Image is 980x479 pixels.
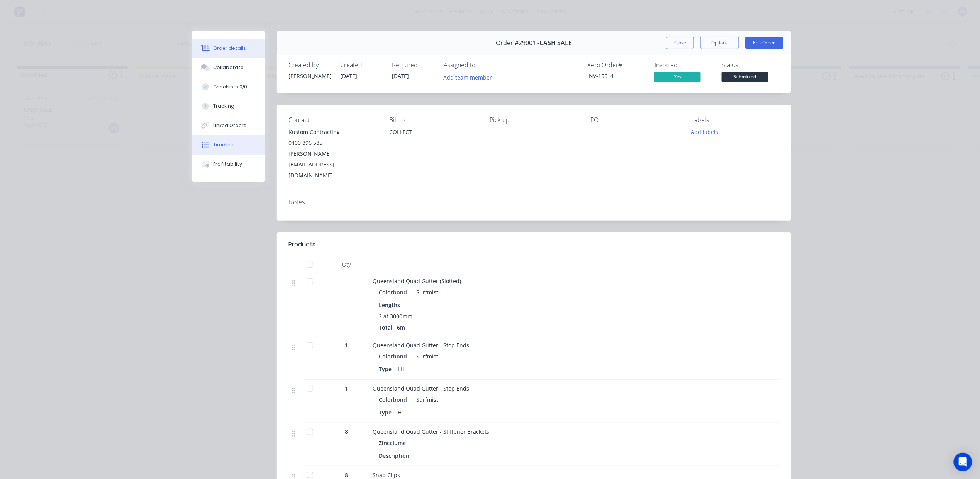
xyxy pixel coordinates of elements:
[288,138,377,148] div: 0400 896 585
[345,471,348,479] span: 8
[722,61,780,69] div: Status
[379,312,412,320] span: 2 at 3000mm
[540,39,572,47] span: CASH SALE
[288,72,331,80] div: [PERSON_NAME]
[288,116,377,124] div: Contact
[288,127,377,181] div: Kustom Contracting0400 896 585[PERSON_NAME][EMAIL_ADDRESS][DOMAIN_NAME]
[340,72,357,80] span: [DATE]
[214,141,234,148] div: Timeline
[288,240,315,249] div: Products
[379,301,400,309] span: Lengths
[379,394,410,405] div: Colorbond
[444,61,521,69] div: Assigned to
[413,394,438,405] div: Surfmist
[373,385,469,392] span: Queensland Quad Gutter - Stop Ends
[745,37,783,49] button: Edit Order
[214,122,247,129] div: Linked Orders
[379,407,395,418] div: Type
[413,351,438,362] div: Surfmist
[587,61,645,69] div: Xero Order #
[345,341,348,349] span: 1
[590,116,679,124] div: PO
[687,127,722,137] button: Add labels
[192,39,265,58] button: Order details
[654,72,701,82] span: Yes
[288,148,377,181] div: [PERSON_NAME][EMAIL_ADDRESS][DOMAIN_NAME]
[722,72,768,82] span: Submitted
[373,428,489,435] span: Queensland Quad Gutter - Stiffener Brackets
[192,135,265,155] button: Timeline
[373,341,469,349] span: Queensland Quad Gutter - Stop Ends
[395,407,405,418] div: H
[379,287,410,298] div: Colorbond
[373,277,461,285] span: Queensland Quad Gutter (Slotted)
[373,471,400,479] span: Snap Clips
[379,324,394,331] span: Total:
[288,127,377,138] div: Kustom Contracting
[214,103,235,110] div: Tracking
[323,257,370,272] div: Qty
[379,363,395,375] div: Type
[392,61,434,69] div: Required
[395,363,407,375] div: LH
[345,384,348,392] span: 1
[722,72,768,83] button: Submitted
[214,161,242,168] div: Profitability
[214,64,244,71] div: Collaborate
[654,61,712,69] div: Invoiced
[192,116,265,135] button: Linked Orders
[389,116,478,124] div: Bill to
[192,77,265,97] button: Checklists 0/0
[340,61,383,69] div: Created
[288,61,331,69] div: Created by
[666,37,694,49] button: Close
[288,199,780,206] div: Notes
[192,155,265,174] button: Profitability
[214,45,246,52] div: Order details
[379,351,410,362] div: Colorbond
[587,72,645,80] div: INV-15614
[192,58,265,77] button: Collaborate
[389,127,478,151] div: COLLECT
[379,437,409,448] div: Zincalume
[496,39,540,47] span: Order #29001 -
[214,83,248,90] div: Checklists 0/0
[954,453,972,471] div: Open Intercom Messenger
[394,324,408,331] span: 6m
[439,72,496,82] button: Add team member
[192,97,265,116] button: Tracking
[691,116,780,124] div: Labels
[700,37,739,49] button: Options
[490,116,578,124] div: Pick up
[413,287,438,298] div: Surfmist
[392,72,409,80] span: [DATE]
[379,450,412,461] div: Description
[389,127,478,138] div: COLLECT
[444,72,496,82] button: Add team member
[345,428,348,436] span: 8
